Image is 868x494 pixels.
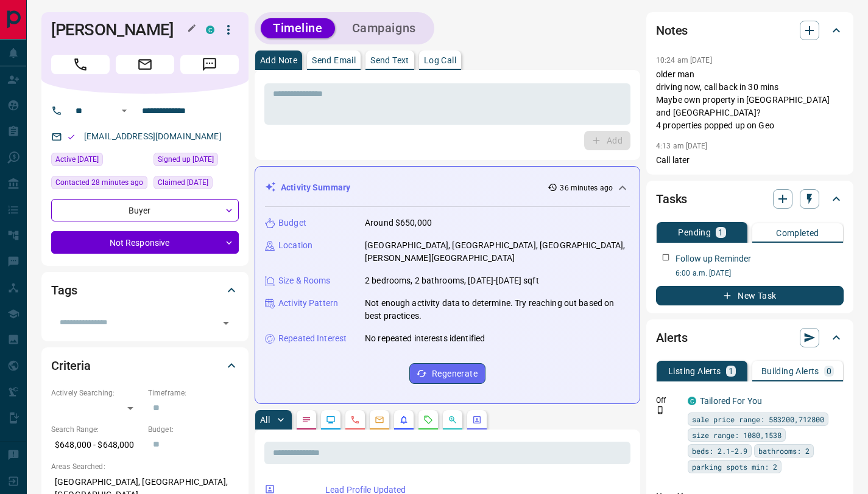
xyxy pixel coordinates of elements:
[265,176,630,199] div: Activity Summary36 minutes ago
[375,415,384,425] svg: Emails
[260,416,270,424] p: All
[729,367,733,375] p: 1
[116,55,174,74] span: Email
[312,56,356,64] p: Send Email
[692,445,747,457] span: beds: 2.1-2.9
[365,274,539,287] p: 2 bedrooms, 2 bathrooms, [DATE]-[DATE] sqft
[51,231,239,254] div: Not Responsive
[148,424,239,435] p: Budget:
[700,396,762,406] a: Tailored For You
[656,189,687,209] h2: Tasks
[51,351,239,380] div: Criteria
[676,252,751,265] p: Follow up Reminder
[692,413,824,425] span: sale price range: 583200,712800
[281,181,350,194] p: Activity Summary
[365,332,485,345] p: No repeated interests identified
[326,415,336,425] svg: Lead Browsing Activity
[158,153,214,165] span: Signed up [DATE]
[153,153,239,170] div: Fri Aug 18 2023
[656,154,844,167] p: Call later
[148,388,239,398] p: Timeframe:
[278,297,338,310] p: Activity Pattern
[718,228,723,237] p: 1
[350,415,360,425] svg: Calls
[827,367,831,375] p: 0
[448,415,457,425] svg: Opportunities
[158,176,208,189] span: Claimed [DATE]
[51,461,239,472] p: Areas Searched:
[278,274,331,287] p: Size & Rooms
[51,388,142,398] p: Actively Searching:
[51,20,188,40] h1: [PERSON_NAME]
[656,16,844,45] div: Notes
[51,356,91,375] h2: Criteria
[656,21,688,40] h2: Notes
[261,18,335,38] button: Timeline
[51,176,147,193] div: Mon Sep 15 2025
[51,199,239,221] div: Buyer
[51,276,239,305] div: Tags
[656,56,712,64] p: 10:24 am [DATE]
[67,133,76,141] svg: Email Valid
[678,228,711,237] p: Pending
[365,297,630,322] p: Not enough activity data to determine. Try reaching out based on best practices.
[217,315,235,332] button: Open
[692,461,777,473] span: parking spots min: 2
[51,55,110,74] span: Call
[758,445,810,457] span: bathrooms: 2
[278,217,306,229] p: Budget
[656,142,708,150] p: 4:13 am [DATE]
[365,239,630,265] p: [GEOGRAPHIC_DATA], [GEOGRAPHIC_DATA], [GEOGRAPHIC_DATA], [PERSON_NAME][GEOGRAPHIC_DATA]
[423,415,433,425] svg: Requests
[656,184,844,214] div: Tasks
[656,286,844,305] button: New Task
[51,424,142,435] p: Search Range:
[656,406,665,414] svg: Push Notification Only
[370,56,409,64] p: Send Text
[409,363,485,384] button: Regenerate
[676,268,844,279] p: 6:00 a.m. [DATE]
[656,328,688,347] h2: Alerts
[278,239,312,252] p: Location
[761,367,819,375] p: Building Alerts
[472,415,482,425] svg: Agent Actions
[340,18,428,38] button: Campaigns
[560,183,613,193] p: 36 minutes ago
[668,367,721,375] p: Listing Alerts
[656,68,844,132] p: older man driving now, call back in 30 mins Maybe own property in [GEOGRAPHIC_DATA] and [GEOGRAPH...
[55,153,99,165] span: Active [DATE]
[84,131,222,141] a: [EMAIL_ADDRESS][DOMAIN_NAME]
[180,55,239,74] span: Message
[51,280,77,300] h2: Tags
[153,176,239,193] div: Thu Dec 12 2024
[656,395,680,406] p: Off
[51,153,147,170] div: Wed Dec 11 2024
[302,415,311,425] svg: Notes
[260,56,297,64] p: Add Note
[55,176,143,189] span: Contacted 28 minutes ago
[51,435,142,455] p: $648,000 - $648,000
[688,397,696,405] div: condos.ca
[278,332,347,345] p: Repeated Interest
[399,415,409,425] svg: Listing Alerts
[692,429,782,441] span: size range: 1080,1538
[424,56,456,64] p: Log Call
[656,323,844,352] div: Alerts
[206,26,214,34] div: condos.ca
[776,229,819,237] p: Completed
[365,217,432,229] p: Around $650,000
[117,103,132,118] button: Open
